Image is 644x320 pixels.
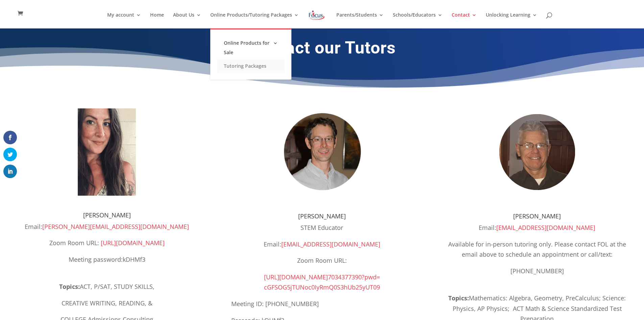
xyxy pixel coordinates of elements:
p: Zoom Room URL: [231,255,413,272]
span: [PERSON_NAME] [298,212,346,220]
a: Parents/Students [336,13,384,28]
a: [URL][DOMAIN_NAME] [101,239,165,247]
a: Online Products/Tutoring Packages [210,13,299,28]
p: STEM Educator [231,222,413,239]
a: My account [107,13,141,28]
p: [PHONE_NUMBER] [446,266,628,276]
img: Focus on Learning [308,9,326,21]
span: [PERSON_NAME] [513,212,561,220]
p: Email: [231,239,413,256]
img: Tim Larkin [486,101,588,203]
span: 09 [373,283,380,291]
span: 7034377390?pwd= [328,273,380,281]
span: Meeting password: [69,255,145,263]
a: About Us [173,13,201,28]
a: [EMAIL_ADDRESS][DOMAIN_NAME] [496,223,595,232]
img: Zach Adams [271,101,373,203]
span: kDHMf3 [123,255,145,263]
a: [EMAIL_ADDRESS][DOMAIN_NAME] [281,240,380,248]
a: Unlocking Learning [486,13,537,28]
span: Zoom Room URL: [49,239,99,247]
p: Email: [16,221,198,238]
a: Contact [452,13,477,28]
a: Tutoring Packages [217,59,285,73]
a: Home [150,13,164,28]
p: ACT, P/SAT, STUDY SKILLS, [16,281,198,298]
h4: [PERSON_NAME] [16,212,198,221]
span: cGFSOG5jTUNoc0IyRmQ0S3hUb25yUT [264,283,373,291]
a: Schools/Educators [393,13,443,28]
p: Available for in-person tutoring only. Please contact FOL at the email above to schedule an appoi... [446,239,628,266]
p: Email: [446,222,628,239]
a: Online Products for Sale [217,36,285,59]
a: [PERSON_NAME][EMAIL_ADDRESS][DOMAIN_NAME] [42,222,189,231]
a: [URL][DOMAIN_NAME]7034377390?pwd=cGFSOG5jTUNoc0IyRmQ0S3hUb25yUT09 [264,273,380,292]
b: Topics: [448,294,469,302]
span: Meeting ID: [PHONE_NUMBER] [231,300,319,308]
strong: Topics: [59,282,80,291]
p: CREATIVE WRITING, READING, & [16,298,198,315]
h1: Contact our Tutors [140,38,505,61]
span: [URL][DOMAIN_NAME] [264,273,328,281]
